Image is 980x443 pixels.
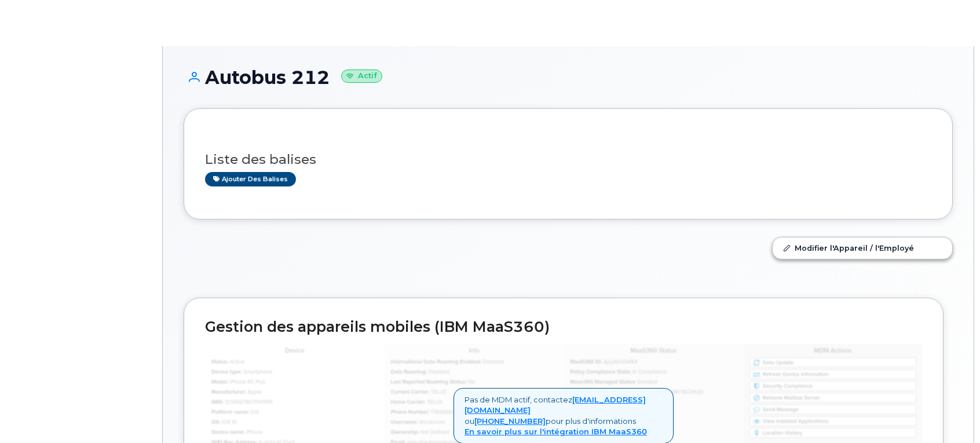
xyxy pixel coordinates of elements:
[465,395,646,415] a: [EMAIL_ADDRESS][DOMAIN_NAME]
[205,152,931,167] h3: Liste des balises
[658,393,663,404] span: ×
[205,319,922,335] h2: Gestion des appareils mobiles (IBM MaaS360)
[205,172,296,186] a: Ajouter des balises
[465,427,647,436] a: En savoir plus sur l'intégration IBM MaaS360
[658,394,663,403] a: Close
[184,67,953,87] h1: Autobus 212
[773,237,952,258] a: Modifier l'Appareil / l'Employé
[474,416,546,426] a: [PHONE_NUMBER]
[341,69,382,83] small: Actif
